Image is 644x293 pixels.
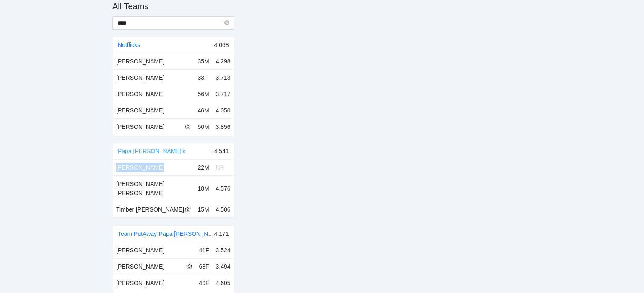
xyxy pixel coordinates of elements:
[116,278,192,288] div: [PERSON_NAME]
[194,53,212,70] td: 35M
[116,106,191,115] div: [PERSON_NAME]
[116,246,192,255] div: [PERSON_NAME]
[216,123,231,130] span: 3.856
[116,89,191,99] div: [PERSON_NAME]
[216,247,231,254] span: 3.524
[116,163,191,172] div: [PERSON_NAME]
[195,242,212,259] td: 41F
[216,107,231,114] span: 4.050
[194,118,212,135] td: 50M
[216,206,231,213] span: 4.506
[216,185,231,192] span: 4.576
[214,37,229,53] div: 4.068
[185,124,191,130] span: crown
[116,73,191,82] div: [PERSON_NAME]
[194,160,212,176] td: 22M
[216,280,231,286] span: 4.605
[195,258,212,275] td: 68F
[194,175,212,201] td: 18M
[116,179,191,198] div: [PERSON_NAME] [PERSON_NAME]
[118,230,226,237] a: Team PutAway-Papa [PERSON_NAME]'s
[118,148,186,154] a: Papa [PERSON_NAME]’s
[118,42,140,48] a: Netflicks
[216,263,231,270] span: 3.494
[216,58,231,65] span: 4.298
[116,205,185,214] div: Timber [PERSON_NAME]
[194,201,212,217] td: 15M
[224,19,229,27] span: close-circle
[112,0,148,12] h2: All Teams
[195,275,212,291] td: 49F
[216,164,224,171] span: NR
[194,102,212,118] td: 46M
[116,57,191,66] div: [PERSON_NAME]
[214,226,229,242] div: 4.171
[116,262,186,271] div: [PERSON_NAME]
[116,122,185,131] div: [PERSON_NAME]
[224,20,229,25] span: close-circle
[214,143,229,159] div: 4.541
[216,91,231,97] span: 3.717
[216,74,231,81] span: 3.713
[194,69,212,86] td: 33F
[194,86,212,102] td: 56M
[185,207,191,212] span: crown
[186,264,192,269] span: crown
